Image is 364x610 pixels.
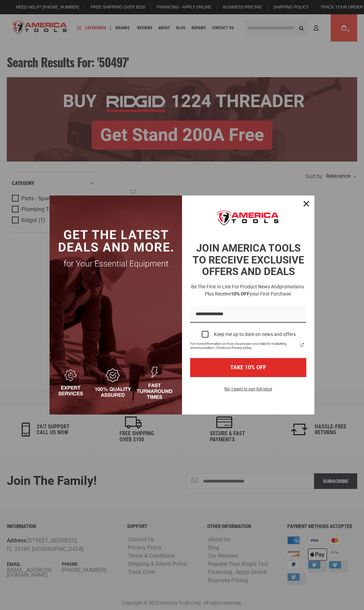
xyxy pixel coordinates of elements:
[190,358,306,377] button: TAKE 10% OFF
[190,342,298,350] span: For more information on how we process your data for marketing communication. Check our Privacy p...
[189,283,308,298] h3: Be the first in line for product news and
[193,242,304,277] strong: JOIN AMERICA TOOLS TO RECEIVE EXCLUSIVE OFFERS AND DEALS
[214,332,296,337] div: Keep me up to date on news and offers
[298,341,306,349] svg: link icon
[205,284,306,296] span: promotions. Plus receive your first purchase.
[304,201,309,206] svg: close icon
[231,291,250,296] strong: 10% OFF
[190,306,306,323] input: Email field
[298,341,306,349] a: Read our Privacy Policy
[298,196,314,212] button: Close
[269,589,364,610] iframe: LiveChat chat widget
[219,385,277,397] button: No, I want to pay full price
